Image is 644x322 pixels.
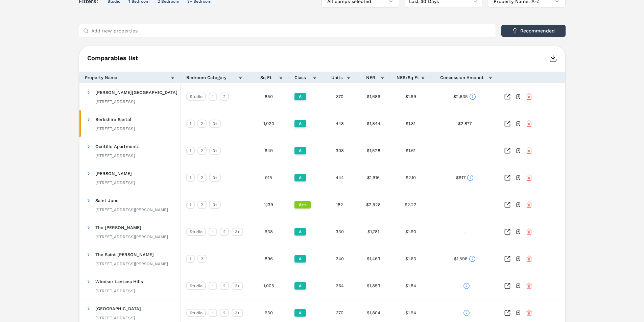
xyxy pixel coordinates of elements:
[209,282,217,290] div: 1
[463,198,466,211] div: -
[294,282,306,290] div: A
[95,279,143,284] span: Windsor Lantana Hills
[504,174,511,181] a: Inspect Comparables
[294,228,306,236] div: A
[95,117,131,122] span: Berkshire Santal
[504,120,511,127] a: Inspect Comparables
[294,93,306,100] div: A
[197,147,207,155] div: 2
[248,272,289,299] div: 1,005
[294,147,306,154] div: A
[504,228,511,235] a: Inspect Comparables
[197,201,207,209] div: 2
[95,315,141,321] div: [STREET_ADDRESS]
[95,252,154,257] span: The Saint [PERSON_NAME]
[95,171,132,176] span: [PERSON_NAME]
[453,90,476,103] div: $2,635
[197,120,207,128] div: 2
[323,83,357,110] div: 370
[357,245,390,272] div: $1,463
[294,201,311,208] div: A++
[197,174,207,182] div: 2
[357,83,390,110] div: $1,689
[456,171,474,184] div: $917
[463,144,466,157] div: -
[186,201,195,209] div: 1
[390,272,431,299] div: $1.84
[95,90,177,95] span: [PERSON_NAME][GEOGRAPHIC_DATA]
[357,164,390,191] div: $1,916
[95,234,168,240] div: [STREET_ADDRESS][PERSON_NAME]
[294,120,306,127] div: A
[95,99,177,104] div: [STREET_ADDRESS]
[294,255,306,263] div: A
[209,120,221,128] div: 3+
[248,164,289,191] div: 915
[220,282,229,290] div: 2
[294,174,306,181] div: A
[95,288,143,294] div: [STREET_ADDRESS]
[454,252,476,265] div: $1,596
[248,83,289,110] div: 850
[209,201,221,209] div: 3+
[232,228,243,236] div: 3+
[220,93,229,101] div: 2
[331,75,343,80] span: Units
[366,75,375,80] span: NER
[390,245,431,272] div: $1.63
[209,174,221,182] div: 3+
[209,93,217,101] div: 1
[95,261,168,267] div: [STREET_ADDRESS][PERSON_NAME]
[87,55,138,61] span: Comparables list
[248,110,289,137] div: 1,020
[95,180,135,185] div: [STREET_ADDRESS]
[95,225,141,230] span: The [PERSON_NAME]
[504,147,511,154] a: Inspect Comparables
[357,137,390,164] div: $1,528
[95,198,119,203] span: Saint June
[260,75,272,80] span: Sq Ft
[390,137,431,164] div: $1.61
[197,255,207,263] div: 2
[458,117,472,130] div: $2,877
[459,306,470,319] div: -
[323,110,357,137] div: 448
[209,228,217,236] div: 1
[323,218,357,245] div: 330
[390,191,431,218] div: $2.22
[294,75,306,80] span: Class
[397,75,419,80] span: NER/Sq Ft
[390,83,431,110] div: $1.99
[504,201,511,208] a: Inspect Comparables
[357,191,390,218] div: $2,528
[504,282,511,289] a: Inspect Comparables
[248,137,289,164] div: 949
[85,75,117,80] span: Property Name
[357,218,390,245] div: $1,781
[357,110,390,137] div: $1,844
[186,282,206,290] div: Studio
[186,93,206,101] div: Studio
[186,147,195,155] div: 1
[248,191,289,218] div: 1,139
[248,218,289,245] div: 938
[248,245,289,272] div: 896
[294,309,306,317] div: A
[504,309,511,316] a: Inspect Comparables
[323,245,357,272] div: 240
[323,164,357,191] div: 444
[323,137,357,164] div: 308
[323,272,357,299] div: 264
[186,309,206,317] div: Studio
[186,120,195,128] div: 1
[186,228,206,236] div: Studio
[95,144,140,149] span: Ocotillo Apartments
[390,164,431,191] div: $2.10
[209,147,221,155] div: 3+
[220,228,229,236] div: 2
[357,272,390,299] div: $1,853
[95,306,141,311] span: [GEOGRAPHIC_DATA]
[232,309,243,317] div: 3+
[323,191,357,218] div: 182
[186,174,195,182] div: 1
